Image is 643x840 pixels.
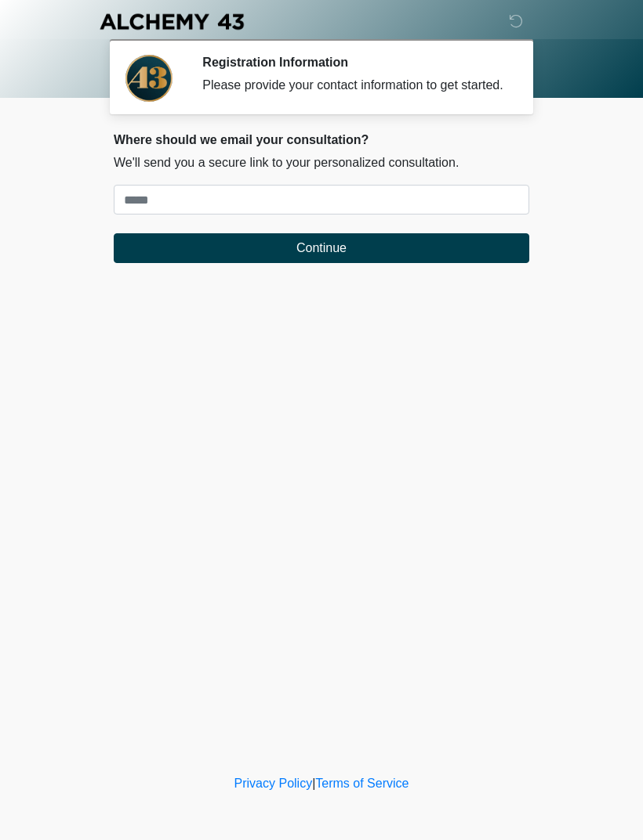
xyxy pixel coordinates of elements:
[114,132,529,147] h2: Where should we email your consultation?
[202,55,506,70] h2: Registration Information
[98,12,245,31] img: Alchemy 43 Logo
[315,777,409,790] a: Terms of Service
[312,777,315,790] a: |
[125,55,173,102] img: Agent Avatar
[114,153,529,172] p: We'll send you a secure link to your personalized consultation.
[114,233,529,263] button: Continue
[202,76,506,95] div: Please provide your contact information to get started.
[234,777,313,790] a: Privacy Policy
